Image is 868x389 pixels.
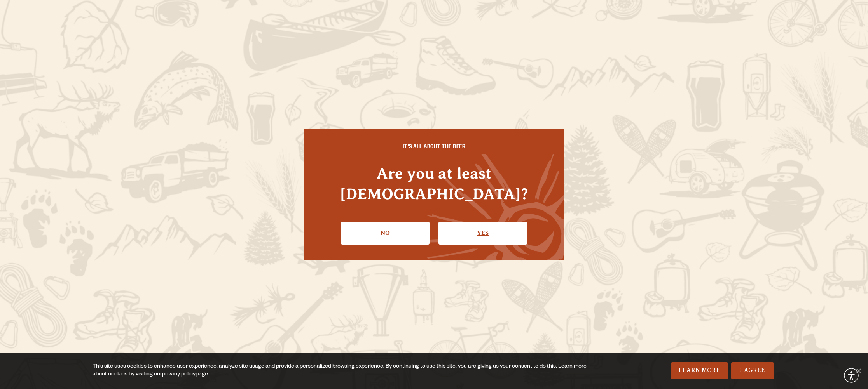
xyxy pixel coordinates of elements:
a: Learn More [671,362,728,379]
h4: Are you at least [DEMOGRAPHIC_DATA]? [320,163,549,204]
a: No [341,222,430,244]
a: privacy policy [162,372,196,378]
a: I Agree [731,362,774,379]
div: This site uses cookies to enhance user experience, analyze site usage and provide a personalized ... [93,363,590,379]
h6: IT'S ALL ABOUT THE BEER [320,144,549,151]
a: Confirm I'm 21 or older [438,222,527,244]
